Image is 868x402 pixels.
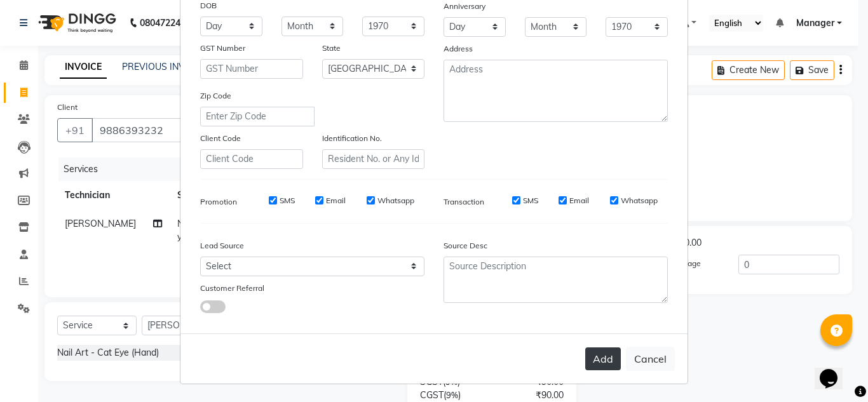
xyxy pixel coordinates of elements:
[377,195,414,206] label: Whatsapp
[444,43,473,55] label: Address
[626,347,675,371] button: Cancel
[200,283,264,294] label: Customer Referral
[815,351,855,389] iframe: chat widget
[200,90,231,102] label: Zip Code
[444,240,487,251] label: Source Desc
[322,43,341,54] label: State
[326,195,346,206] label: Email
[569,195,589,206] label: Email
[621,195,658,206] label: Whatsapp
[444,1,485,12] label: Anniversary
[200,43,245,54] label: GST Number
[200,107,315,126] input: Enter Zip Code
[444,196,484,208] label: Transaction
[200,149,303,169] input: Client Code
[200,133,241,144] label: Client Code
[200,59,303,79] input: GST Number
[585,347,621,370] button: Add
[322,149,425,169] input: Resident No. or Any Id
[200,196,237,208] label: Promotion
[322,133,382,144] label: Identification No.
[200,240,244,251] label: Lead Source
[280,195,295,206] label: SMS
[523,195,538,206] label: SMS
